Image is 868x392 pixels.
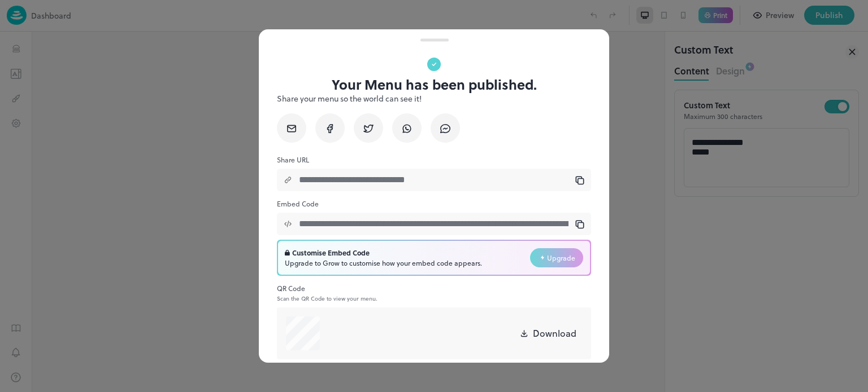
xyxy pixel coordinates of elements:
[547,253,575,263] span: Upgrade
[285,258,482,268] div: Upgrade to Grow to customise how your embed code appears.
[277,93,591,104] p: Share your menu so the world can see it!
[332,77,537,93] p: Your Menu has been published.
[533,327,576,340] p: Download
[277,154,591,165] p: Share URL
[277,198,591,209] p: Embed Code
[277,283,591,294] p: QR Code
[285,248,482,258] div: Customise Embed Code
[277,295,591,302] p: Scan the QR Code to view your menu.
